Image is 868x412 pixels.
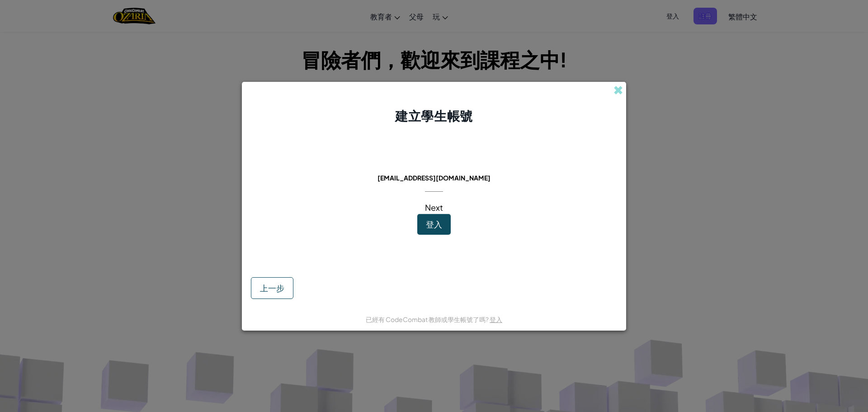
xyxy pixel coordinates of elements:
[395,108,472,123] span: 建立學生帳號
[251,277,293,299] button: 上一步
[377,174,491,182] span: [EMAIL_ADDRESS][DOMAIN_NAME]
[490,315,502,323] a: 登入
[417,214,451,235] button: 登入
[425,202,443,213] span: Next
[366,315,490,323] span: 已經有 CodeCombat 教師或學生帳號了嗎?
[375,161,492,171] span: 此email帳號已經被使用過了：
[426,219,442,229] span: 登入
[260,283,284,293] span: 上一步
